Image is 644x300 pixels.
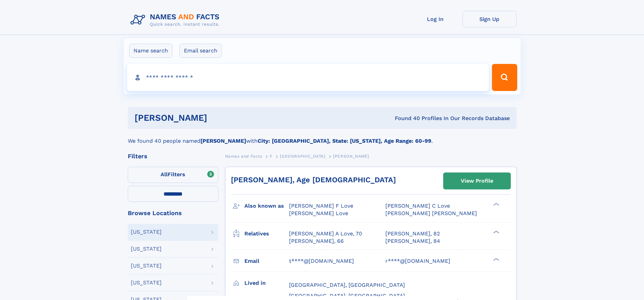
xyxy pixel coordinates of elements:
[128,210,218,216] div: Browse Locations
[244,200,289,212] h3: Also known as
[385,230,440,237] a: [PERSON_NAME], 82
[127,64,489,91] input: search input
[129,44,172,58] label: Name search
[128,167,218,183] label: Filters
[231,176,396,184] a: [PERSON_NAME], Age [DEMOGRAPHIC_DATA]
[244,255,289,267] h3: Email
[180,44,222,58] label: Email search
[385,210,477,216] span: [PERSON_NAME] [PERSON_NAME]
[289,203,353,209] span: [PERSON_NAME] F Love
[385,203,450,209] span: [PERSON_NAME] C Love
[289,230,362,237] a: [PERSON_NAME] A Love, 70
[289,237,344,245] a: [PERSON_NAME], 66
[131,246,162,252] div: [US_STATE]
[333,154,369,159] span: [PERSON_NAME]
[244,277,289,289] h3: Lived in
[161,171,168,178] span: All
[492,230,500,234] div: ❯
[131,263,162,269] div: [US_STATE]
[492,202,500,207] div: ❯
[462,11,517,27] a: Sign Up
[270,152,272,160] a: F
[444,173,510,189] a: View Profile
[128,129,517,145] div: We found 40 people named with .
[244,228,289,239] h3: Relatives
[280,152,325,160] a: [GEOGRAPHIC_DATA]
[289,210,348,216] span: [PERSON_NAME] Love
[289,293,405,299] span: [GEOGRAPHIC_DATA], [GEOGRAPHIC_DATA]
[289,282,405,288] span: [GEOGRAPHIC_DATA], [GEOGRAPHIC_DATA]
[270,154,272,159] span: F
[301,115,510,122] div: Found 40 Profiles In Our Records Database
[408,11,462,27] a: Log In
[385,237,440,245] a: [PERSON_NAME], 84
[128,153,218,159] div: Filters
[461,173,493,189] div: View Profile
[492,257,500,261] div: ❯
[128,11,225,29] img: Logo Names and Facts
[280,154,325,159] span: [GEOGRAPHIC_DATA]
[225,152,262,160] a: Names and Facts
[258,138,431,144] b: City: [GEOGRAPHIC_DATA], State: [US_STATE], Age Range: 60-99
[131,229,162,235] div: [US_STATE]
[135,114,301,122] h1: [PERSON_NAME]
[200,138,246,144] b: [PERSON_NAME]
[492,64,517,91] button: Search Button
[131,280,162,285] div: [US_STATE]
